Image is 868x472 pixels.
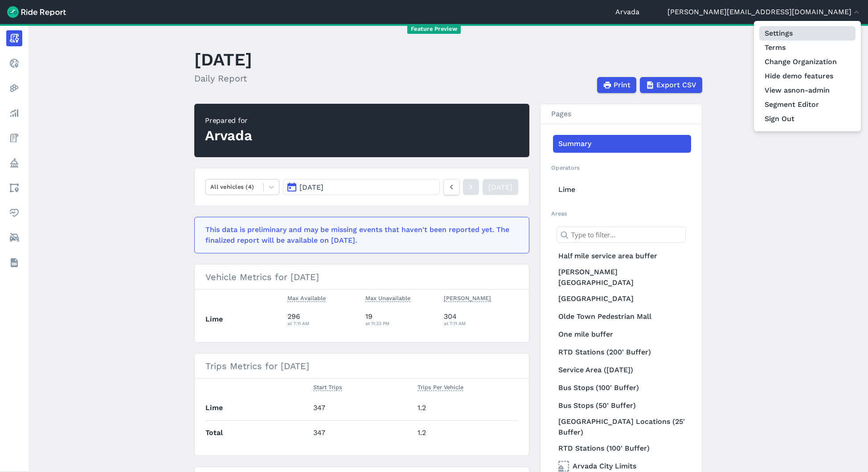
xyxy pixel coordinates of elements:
a: Terms [759,41,856,55]
a: Settings [759,26,856,41]
button: Sign Out [759,112,856,126]
a: Change Organization [759,55,856,69]
button: View asnon-admin [759,83,856,98]
a: Segment Editor [759,98,856,112]
button: Hide demo features [759,69,856,83]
